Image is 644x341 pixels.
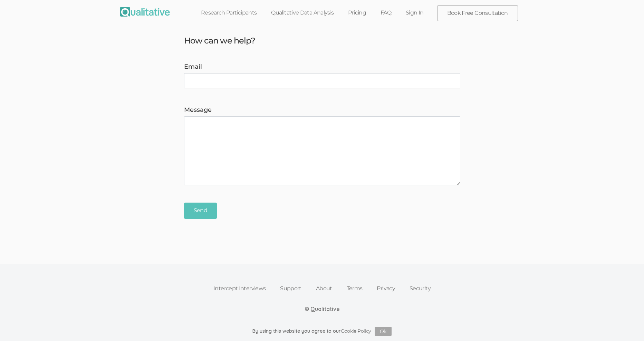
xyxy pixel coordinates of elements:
[339,281,370,296] a: Terms
[373,5,398,20] a: FAQ
[120,7,170,17] img: Qualitative
[341,328,371,334] a: Cookie Policy
[184,62,460,71] label: Email
[252,327,392,336] div: By using this website you agree to our
[184,106,460,115] label: Message
[402,281,438,296] a: Security
[438,6,518,21] a: Book Free Consultation
[398,5,431,20] a: Sign In
[375,327,392,336] button: Ok
[206,281,273,296] a: Intercept Interviews
[369,281,402,296] a: Privacy
[184,203,217,219] input: Send
[273,281,309,296] a: Support
[305,305,340,313] div: © Qualitative
[264,5,341,20] a: Qualitative Data Analysis
[341,5,373,20] a: Pricing
[179,36,465,45] h3: How can we help?
[194,5,264,20] a: Research Participants
[309,281,339,296] a: About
